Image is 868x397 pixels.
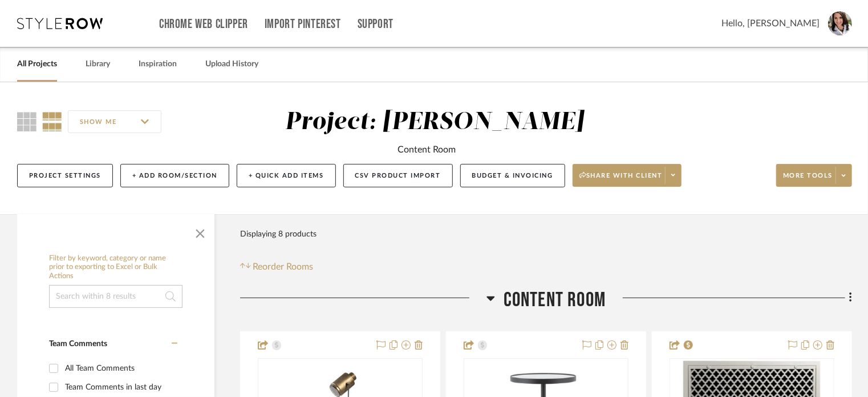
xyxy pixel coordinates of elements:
a: Inspiration [139,57,177,72]
img: avatar [828,11,852,35]
div: Displaying 8 products [240,223,317,246]
button: Share with client [573,164,682,187]
div: Project: [PERSON_NAME] [285,110,584,134]
div: Content Room [398,143,456,157]
a: Chrome Web Clipper [159,19,248,29]
button: Reorder Rooms [240,260,314,274]
button: + Add Room/Section [120,164,229,187]
button: Budget & Invoicing [460,164,565,187]
input: Search within 8 results [49,285,182,308]
a: Support [358,19,394,29]
button: Close [189,220,212,243]
button: More tools [776,164,852,187]
span: Share with client [579,171,663,189]
span: Reorder Rooms [253,260,314,274]
a: Library [86,57,110,72]
span: More tools [783,171,833,189]
button: CSV Product Import [343,164,453,187]
div: Team Comments in last day [65,378,175,396]
h6: Filter by keyword, category or name prior to exporting to Excel or Bulk Actions [49,254,182,281]
span: Hello, [PERSON_NAME] [721,17,820,30]
div: All Team Comments [65,359,175,378]
a: Import Pinterest [265,19,341,29]
a: All Projects [17,57,57,72]
span: Content Room [504,288,606,312]
button: + Quick Add Items [237,164,336,187]
button: Project Settings [17,164,113,187]
a: Upload History [205,57,258,72]
span: Team Comments [49,340,107,348]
